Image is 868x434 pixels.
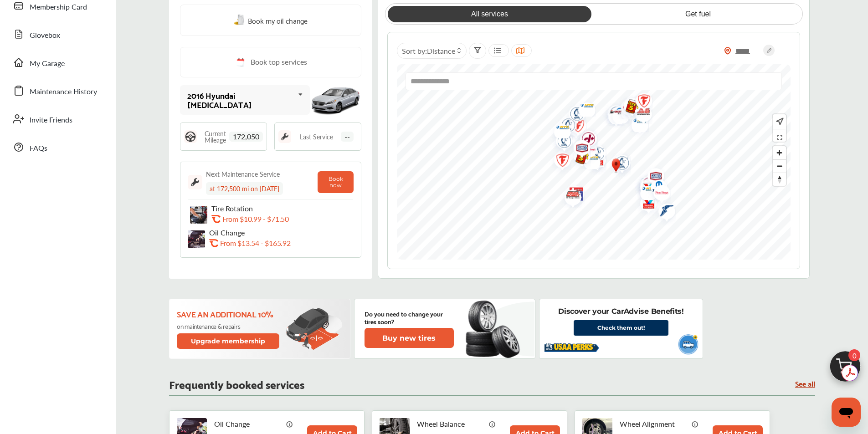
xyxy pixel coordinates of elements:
[206,169,280,179] div: Next Maintenance Service
[773,160,786,173] span: Zoom out
[562,101,586,130] img: logo-get-spiffy.png
[549,128,572,157] div: Map marker
[229,132,263,142] span: 172,050
[8,135,107,159] a: FAQs
[402,46,455,56] span: Sort by :
[602,105,625,124] div: Map marker
[222,214,289,223] p: From $10.99 - $71.50
[629,88,653,117] img: logo-firestone.png
[365,310,454,325] p: Do you need to change your tires soon?
[617,93,640,123] div: Map marker
[234,56,246,68] img: cal_icon.0803b883.svg
[601,101,625,130] img: logo-jiffylube.png
[633,181,657,200] img: logo-mavis.png
[724,47,731,55] img: location_vector_orange.38f05af8.svg
[206,182,283,195] div: at 172,500 mi on [DATE]
[8,107,107,131] a: Invite Friends
[190,206,207,224] img: tire-rotation-thumb.jpg
[567,135,590,164] div: Map marker
[617,93,641,123] img: logo-take5.png
[562,101,585,130] div: Map marker
[341,132,354,142] span: --
[177,333,280,349] button: Upgrade membership
[633,181,656,200] div: Map marker
[547,148,571,176] img: logo-firestone.png
[177,322,281,330] p: on maintenance & repairs
[574,320,668,336] a: Check them out!
[607,150,630,179] div: Map marker
[184,130,197,143] img: steering_logo
[8,79,107,102] a: Maintenance History
[848,349,860,361] span: 0
[220,239,290,247] p: From $13.54 - $165.92
[832,398,861,427] iframe: Button to launch messaging window
[605,102,629,128] img: logo-mopar.png
[211,204,312,213] p: Tire Rotation
[633,172,657,200] img: logo-pepboys.png
[652,199,676,226] img: logo-goodyear.png
[601,101,623,130] div: Map marker
[30,30,60,41] span: Glovebox
[365,328,454,348] button: Buy new tires
[633,191,656,220] div: Map marker
[773,159,786,173] button: Zoom out
[553,112,576,141] div: Map marker
[489,420,496,428] img: info_icon_vector.svg
[644,175,668,201] img: logo-mopar.png
[8,22,107,46] a: Glovebox
[614,95,638,124] img: logo-pepboys.png
[674,332,701,357] img: usaa-vehicle.1b55c2f1.svg
[596,6,800,22] a: Get fuel
[234,14,308,26] a: Book my oil change
[188,175,202,189] img: maintenance_logo
[397,64,791,260] canvas: Map
[573,126,596,155] div: Map marker
[629,88,652,117] div: Map marker
[647,180,669,209] div: Map marker
[607,150,631,179] img: logo-get-spiffy.png
[634,171,657,200] div: Map marker
[601,103,624,126] div: Map marker
[633,175,656,204] div: Map marker
[633,174,657,203] img: logo-firestone.png
[278,130,291,143] img: maintenance_logo
[561,181,585,210] img: logo-american-lube-fast.png
[201,130,229,143] span: Current Mileage
[641,163,663,192] div: Map marker
[388,6,591,22] a: All services
[427,46,455,56] span: Distance
[773,146,786,159] button: Zoom in
[30,86,97,98] span: Maintenance History
[774,117,784,127] img: recenter.ce011a49.svg
[601,101,624,129] div: Map marker
[365,328,456,348] a: Buy new tires
[248,14,308,26] span: Book my oil change
[286,308,343,350] img: update-membership.81812027.svg
[417,419,485,428] p: Wheel Balance
[641,163,665,192] img: logo-aamco.png
[611,158,621,174] img: location.1b30aa58764da319a9ec.png
[601,101,626,129] img: logo-get-spiffy.png
[606,104,630,124] img: logo-discount-tire.png
[611,158,621,174] div: Map marker
[605,102,627,128] div: Map marker
[633,174,656,203] div: Map marker
[773,173,786,186] button: Reset bearing to north
[188,230,205,248] img: oil-change-thumb.jpg
[558,306,683,317] p: Discover your CarAdvise Benefits!
[644,175,667,201] div: Map marker
[553,112,577,141] img: logo-get-spiffy.png
[634,171,658,200] img: logo-jiffylube.png
[567,135,591,164] img: logo-aamco.png
[180,47,361,77] a: Book top services
[169,379,304,388] p: Frequently booked services
[652,199,674,226] div: Map marker
[547,148,570,176] div: Map marker
[614,95,637,124] div: Map marker
[558,185,580,208] div: Map marker
[177,309,281,319] p: Save an additional 10%
[286,420,293,428] img: info_icon_vector.svg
